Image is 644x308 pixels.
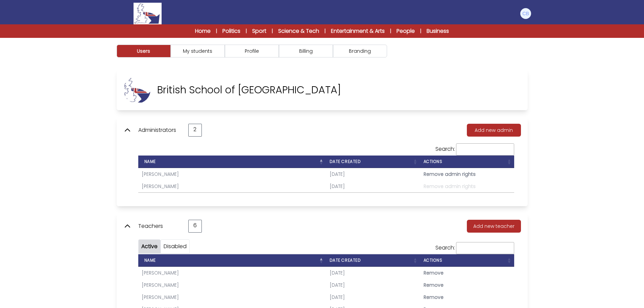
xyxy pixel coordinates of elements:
img: Logo [134,3,161,24]
input: Search: [456,242,514,254]
td: [PERSON_NAME] [138,168,326,180]
th: Name : activate to sort column descending [138,254,326,267]
th: Name : activate to sort column descending [138,156,326,168]
input: Search: [456,143,514,156]
td: [DATE] [326,267,420,279]
a: Sport [252,27,266,35]
th: Date created : activate to sort column ascending [326,156,420,168]
a: Add new admin [461,126,521,134]
a: Business [427,27,449,35]
button: Branding [333,45,387,57]
th: Actions : activate to sort column ascending [420,156,514,168]
td: [DATE] [326,180,420,192]
span: | [325,28,326,34]
a: [PERSON_NAME] [142,294,179,301]
span: | [246,28,247,34]
a: Science & Tech [278,27,319,35]
button: Profile [225,45,279,57]
a: [PERSON_NAME] [142,282,179,288]
div: 6 [188,220,202,233]
label: Search: [435,244,514,252]
a: Entertainment & Arts [331,27,385,35]
th: Actions : activate to sort column ascending [420,254,514,267]
button: Users [117,45,171,57]
td: [DATE] [326,291,420,303]
div: 2 [188,124,202,137]
a: [PERSON_NAME] [142,269,179,276]
td: [DATE] [326,168,420,180]
a: Home [195,27,211,35]
span: Remove admin rights [424,171,476,177]
img: ypnBP11YzKns38l9F1GmlzRjrL41Fbi6DKgGmelk.jpg [123,76,150,103]
img: Charlotte Bowler [520,8,531,19]
a: Logo [113,3,183,24]
span: Remove [424,282,444,288]
p: Teachers [138,222,182,230]
button: My students [171,45,225,57]
span: | [272,28,273,34]
span: Remove [424,294,444,301]
a: Politics [222,27,240,35]
button: Add new teacher [467,220,521,233]
span: | [390,28,391,34]
span: | [420,28,421,34]
span: Remove admin rights [424,183,476,190]
p: British School of [GEOGRAPHIC_DATA] [157,84,341,96]
span: Remove [424,269,444,276]
td: [DATE] [326,279,420,291]
label: Search: [435,145,514,153]
span: | [216,28,217,34]
a: Add new teacher [461,222,521,230]
button: Billing [279,45,333,57]
td: [PERSON_NAME] [138,180,326,192]
button: Add new admin [467,124,521,137]
a: People [397,27,415,35]
span: Name [142,159,156,164]
th: Date created : activate to sort column ascending [326,254,420,267]
p: Administrators [138,126,182,134]
span: Name [142,257,156,263]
